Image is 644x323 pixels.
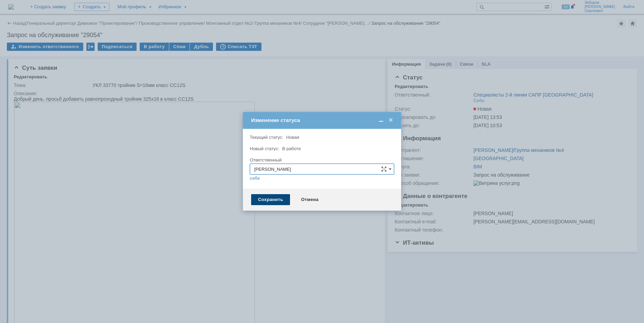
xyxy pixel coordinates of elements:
a: себе [250,176,260,181]
span: Закрыть [387,117,394,123]
div: Ответственный [250,158,393,162]
span: Сложная форма [381,166,387,172]
span: Новая [286,135,299,140]
span: Свернуть (Ctrl + M) [378,117,385,123]
label: Новый статус: [250,146,279,151]
div: Изменение статуса [251,117,394,123]
span: В работе [282,146,301,151]
label: Текущий статус: [250,135,283,140]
